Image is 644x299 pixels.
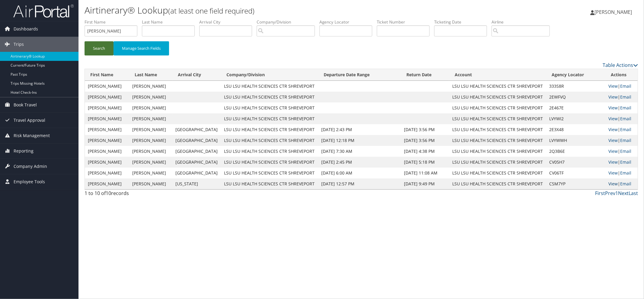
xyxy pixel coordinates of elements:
[85,102,129,113] td: [PERSON_NAME]
[172,146,221,157] td: [GEOGRAPHIC_DATA]
[605,178,638,189] td: |
[221,146,318,157] td: LSU LSU HEALTH SCIENCES CTR SHREVEPORT
[85,190,216,200] div: 1 to 10 of records
[620,116,631,121] a: Email
[221,157,318,168] td: LSU LSU HEALTH SCIENCES CTR SHREVEPORT
[620,181,631,187] a: Email
[449,146,546,157] td: LSU LSU HEALTH SCIENCES CTR SHREVEPORT
[221,92,318,102] td: LSU LSU HEALTH SCIENCES CTR SHREVEPORT
[221,135,318,146] td: LSU LSU HEALTH SCIENCES CTR SHREVEPORT
[14,97,37,112] span: Book Travel
[449,157,546,168] td: LSU LSU HEALTH SCIENCES CTR SHREVEPORT
[595,190,605,197] a: First
[85,135,129,146] td: [PERSON_NAME]
[85,113,129,124] td: [PERSON_NAME]
[605,157,638,168] td: |
[85,168,129,178] td: [PERSON_NAME]
[85,41,114,55] button: Search
[221,124,318,135] td: LSU LSU HEALTH SCIENCES CTR SHREVEPORT
[377,19,434,25] label: Ticket Number
[449,135,546,146] td: LSU LSU HEALTH SCIENCES CTR SHREVEPORT
[172,124,221,135] td: [GEOGRAPHIC_DATA]
[221,81,318,92] td: LSU LSU HEALTH SCIENCES CTR SHREVEPORT
[129,157,173,168] td: [PERSON_NAME]
[114,41,169,55] button: Manage Search Fields
[318,69,401,81] th: Departure Date Range: activate to sort column descending
[85,146,129,157] td: [PERSON_NAME]
[129,135,173,146] td: [PERSON_NAME]
[608,105,618,111] a: View
[85,19,142,25] label: First Name
[129,113,173,124] td: [PERSON_NAME]
[85,4,453,17] h1: Airtinerary® Lookup
[319,19,377,25] label: Agency Locator
[129,92,173,102] td: [PERSON_NAME]
[546,168,605,178] td: CV06TF
[85,92,129,102] td: [PERSON_NAME]
[449,92,546,102] td: LSU LSU HEALTH SCIENCES CTR SHREVEPORT
[85,178,129,189] td: [PERSON_NAME]
[199,19,257,25] label: Arrival City
[620,159,631,165] a: Email
[401,124,449,135] td: [DATE] 3:56 PM
[608,170,618,176] a: View
[603,62,638,68] a: Table Actions
[546,178,605,189] td: CSM7YP
[605,135,638,146] td: |
[318,146,401,157] td: [DATE] 7:30 AM
[129,81,173,92] td: [PERSON_NAME]
[449,113,546,124] td: LSU LSU HEALTH SCIENCES CTR SHREVEPORT
[85,157,129,168] td: [PERSON_NAME]
[620,94,631,100] a: Email
[546,102,605,113] td: 2E467E
[401,69,449,81] th: Return Date: activate to sort column ascending
[401,135,449,146] td: [DATE] 3:56 PM
[129,124,173,135] td: [PERSON_NAME]
[546,92,605,102] td: 2EWFVQ
[401,178,449,189] td: [DATE] 9:49 PM
[620,105,631,111] a: Email
[257,19,319,25] label: Company/Division
[546,157,605,168] td: CV05H7
[590,3,638,21] a: [PERSON_NAME]
[618,190,629,197] a: Next
[434,19,492,25] label: Ticketing Date
[318,135,401,146] td: [DATE] 12:18 PM
[221,168,318,178] td: LSU LSU HEALTH SCIENCES CTR SHREVEPORT
[401,157,449,168] td: [DATE] 5:18 PM
[620,137,631,143] a: Email
[318,157,401,168] td: [DATE] 2:45 PM
[14,174,45,189] span: Employee Tools
[85,81,129,92] td: [PERSON_NAME]
[129,178,173,189] td: [PERSON_NAME]
[608,159,618,165] a: View
[546,81,605,92] td: 333S8R
[620,170,631,176] a: Email
[129,146,173,157] td: [PERSON_NAME]
[14,21,38,36] span: Dashboards
[605,81,638,92] td: |
[129,102,173,113] td: [PERSON_NAME]
[13,4,74,18] img: airportal-logo.png
[629,190,638,197] a: Last
[605,92,638,102] td: |
[449,168,546,178] td: LSU LSU HEALTH SCIENCES CTR SHREVEPORT
[142,19,199,25] label: Last Name
[546,135,605,146] td: LVYWWH
[449,178,546,189] td: LSU LSU HEALTH SCIENCES CTR SHREVEPORT
[594,9,632,15] span: [PERSON_NAME]
[608,94,618,100] a: View
[168,6,255,16] small: (at least one field required)
[546,113,605,124] td: LVYWI2
[172,135,221,146] td: [GEOGRAPHIC_DATA]
[172,168,221,178] td: [GEOGRAPHIC_DATA]
[608,148,618,154] a: View
[608,137,618,143] a: View
[605,69,638,81] th: Actions
[605,124,638,135] td: |
[492,19,554,25] label: Airline
[449,69,546,81] th: Account: activate to sort column ascending
[608,181,618,187] a: View
[608,116,618,121] a: View
[172,157,221,168] td: [GEOGRAPHIC_DATA]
